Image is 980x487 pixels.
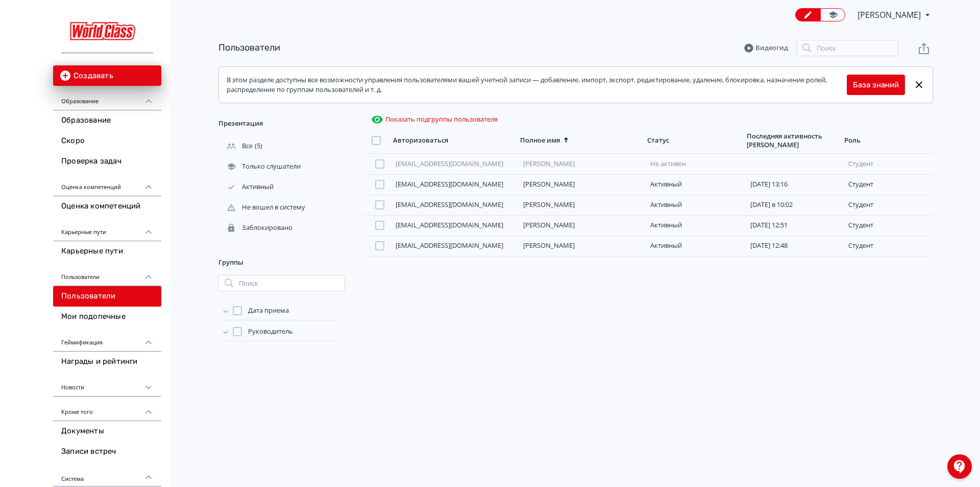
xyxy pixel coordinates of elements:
[848,159,873,168] font: студент
[853,80,899,89] font: База знаний
[53,65,161,86] button: Создавать
[523,159,575,168] a: [PERSON_NAME]
[218,258,243,267] font: Группы
[248,327,293,337] span: Руководитель
[242,223,292,232] font: Заблокировано
[53,286,161,307] a: Пользователи
[61,97,99,105] font: Образование
[73,71,113,80] font: Создавать
[396,200,503,209] a: [EMAIL_ADDRESS][DOMAIN_NAME]
[820,8,845,21] a: Переключиться в режим студента
[227,75,827,95] font: В этом разделе доступны все возможности управления пользователями вашей учетной записи — добавлен...
[218,42,280,53] a: Пользователи
[750,179,788,189] font: [DATE] 13:16
[396,159,503,168] a: [EMAIL_ADDRESS][DOMAIN_NAME]
[242,202,305,212] font: Не вошел в систему
[650,200,682,209] font: Активный
[61,246,123,256] font: Карьерные пути
[53,151,161,172] a: Проверка задач
[750,200,793,209] font: [DATE] в 10:02
[255,141,262,150] font: (5)
[61,475,84,482] font: Система
[61,273,100,281] font: Пользователи
[918,42,930,55] svg: Экспортировать пользователей в файл
[242,161,301,171] font: Только слушатели
[650,241,682,250] font: Активный
[847,75,905,95] button: База знаний
[242,141,253,150] font: Все
[848,179,873,189] font: студент
[248,306,289,316] span: Дата приема
[848,241,873,250] font: студент
[242,182,274,191] font: Активный
[248,327,293,336] font: Руководитель
[53,241,161,262] a: Карьерные пути
[523,220,575,229] a: [PERSON_NAME]
[248,306,289,315] font: Дата приема
[61,383,84,391] font: Новости
[523,241,575,250] a: [PERSON_NAME]
[650,159,686,168] font: Не активен
[650,179,682,189] font: Активный
[53,421,161,442] a: Документы
[750,220,788,229] font: [DATE] 12:51
[853,79,899,91] a: База знаний
[857,9,922,21] span: Вероника Кузьмина
[744,43,788,53] a: Видеогид
[523,200,575,209] a: [PERSON_NAME]
[520,135,560,145] font: Полное имя
[61,357,138,366] font: Награды и рейтинги
[61,115,111,125] font: Образование
[61,447,116,456] font: Записи встреч
[61,338,103,346] font: Геймификация
[369,111,500,128] button: Показать подгруппы пользователя
[385,114,498,124] font: Показать подгруппы пользователя
[61,156,121,166] font: Проверка задач
[650,220,682,229] font: Активный
[747,131,822,149] font: Последняя активность [PERSON_NAME]
[61,312,126,321] font: Мои подопечные
[61,228,106,236] font: Карьерные пути
[844,135,861,145] font: Роль
[53,442,161,462] a: Записи встреч
[61,201,141,211] font: Оценка компетенций
[53,110,161,131] a: Образование
[396,179,503,189] a: [EMAIL_ADDRESS][DOMAIN_NAME]
[750,241,788,250] font: [DATE] 12:48
[61,183,121,191] font: Оценка компетенций
[523,179,575,189] a: [PERSON_NAME]
[61,426,104,435] font: Документы
[53,307,161,327] a: Мои подопечные
[848,200,873,209] font: студент
[53,352,161,372] a: Награды и рейтинги
[755,43,788,52] font: Видеогид
[61,408,93,415] font: Кроме того
[53,131,161,151] a: Скоро
[61,6,153,53] img: https://files.teachbase.ru/system/slaveaccount/32110/logo/medium-0001f6f2916f9d22e0f56db97b82c557...
[218,119,263,128] font: Презентация
[848,220,873,229] font: студент
[393,135,448,145] font: Авторизоваться
[61,291,115,300] font: Пользователи
[53,196,161,217] a: Оценка компетенций
[396,220,503,229] a: [EMAIL_ADDRESS][DOMAIN_NAME]
[61,136,85,145] font: Скоро
[857,9,921,20] font: [PERSON_NAME]
[647,135,669,145] font: Статус
[396,241,503,250] a: [EMAIL_ADDRESS][DOMAIN_NAME]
